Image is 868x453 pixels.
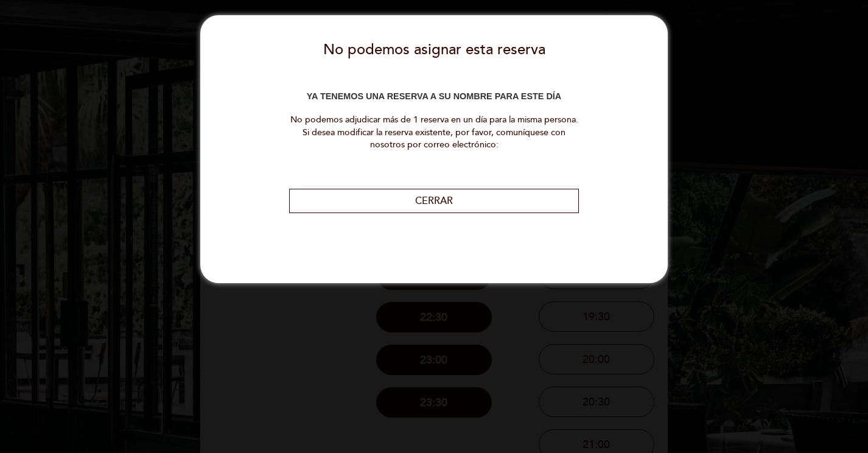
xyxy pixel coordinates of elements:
h3: No podemos asignar esta reserva [200,27,668,72]
a: [EMAIL_ADDRESS][DOMAIN_NAME] [360,162,508,172]
h4: Ya tenemos una reserva a su nombre para este día [200,92,668,102]
p: No podemos adjudicar más de 1 reserva en un día para la misma persona. Si desea modificar la rese... [289,114,579,152]
button: Cerrar [289,189,579,214]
